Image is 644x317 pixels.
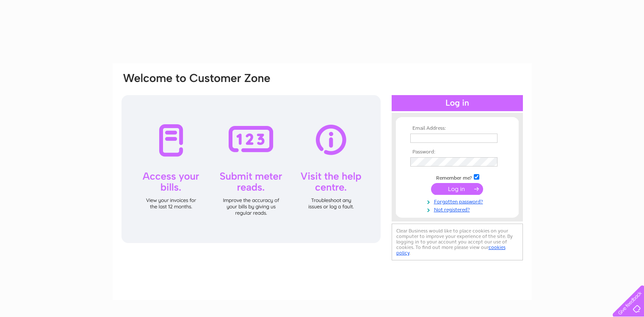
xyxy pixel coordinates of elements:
[396,244,506,256] a: cookies policy
[408,126,506,131] th: Email Address:
[392,224,523,260] div: Clear Business would like to place cookies on your computer to improve your experience of the sit...
[410,197,506,205] a: Forgotten password?
[431,183,483,195] input: Submit
[408,173,506,181] td: Remember me?
[410,205,506,213] a: Not registered?
[408,149,506,155] th: Password:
